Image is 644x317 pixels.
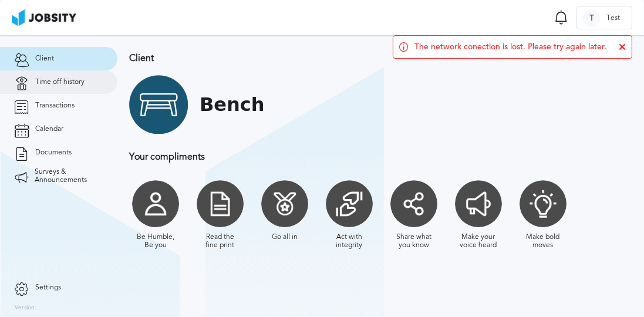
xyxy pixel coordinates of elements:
h3: Client [129,53,632,63]
div: T [583,9,601,27]
span: Surveys & Announcements [35,168,103,184]
label: Version: [15,305,36,312]
div: Act with integrity [329,233,370,249]
button: TTest [576,6,632,29]
span: Calendar [35,125,63,133]
span: Time off history [35,78,85,86]
span: Settings [35,284,61,292]
div: Be Humble, Be you [135,233,176,249]
div: Read the fine print [200,233,241,249]
h1: Bench [200,94,265,116]
span: Test [601,14,626,22]
span: Documents [35,149,72,157]
div: Make bold moves [522,233,564,249]
img: ab4bad089aa723f57921c736e9817d99.png [12,9,76,26]
h3: Your compliments [129,151,632,162]
div: Share what you know [393,233,434,249]
span: Transactions [35,102,75,110]
div: Go all in [272,233,298,241]
div: Make your voice heard [458,233,499,249]
span: Client [35,55,54,63]
span: The network conection is lost. Please try again later. [414,42,607,52]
